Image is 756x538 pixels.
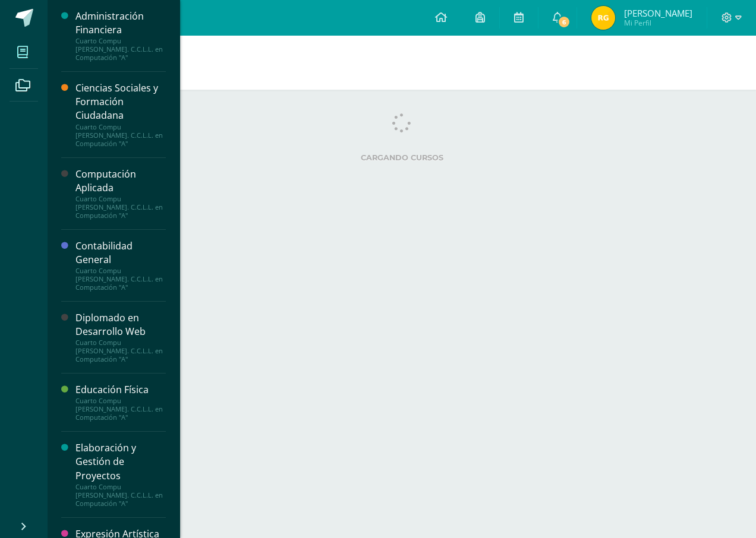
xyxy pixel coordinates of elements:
div: Cuarto Compu [PERSON_NAME]. C.C.L.L. en Computación "A" [75,123,166,148]
div: Contabilidad General [75,239,166,267]
div: Cuarto Compu [PERSON_NAME]. C.C.L.L. en Computación "A" [75,483,166,508]
div: Computación Aplicada [75,167,166,195]
label: Cargando cursos [71,153,732,162]
div: Administración Financiera [75,10,166,37]
div: Cuarto Compu [PERSON_NAME]. C.C.L.L. en Computación "A" [75,37,166,62]
span: [PERSON_NAME] [624,7,692,19]
a: Diplomado en Desarrollo WebCuarto Compu [PERSON_NAME]. C.C.L.L. en Computación "A" [75,311,166,363]
a: Contabilidad GeneralCuarto Compu [PERSON_NAME]. C.C.L.L. en Computación "A" [75,239,166,292]
span: Mi Perfil [624,18,692,28]
div: Elaboración y Gestión de Proyectos [75,441,166,482]
div: Cuarto Compu [PERSON_NAME]. C.C.L.L. en Computación "A" [75,397,166,422]
img: 4bdc64d4382e1202ccde2b187697ea59.png [591,6,615,30]
a: Computación AplicadaCuarto Compu [PERSON_NAME]. C.C.L.L. en Computación "A" [75,167,166,220]
span: 6 [557,15,571,29]
div: Cuarto Compu [PERSON_NAME]. C.C.L.L. en Computación "A" [75,195,166,220]
div: Ciencias Sociales y Formación Ciudadana [75,81,166,122]
div: Cuarto Compu [PERSON_NAME]. C.C.L.L. en Computación "A" [75,338,166,363]
a: Elaboración y Gestión de ProyectosCuarto Compu [PERSON_NAME]. C.C.L.L. en Computación "A" [75,441,166,507]
a: Administración FinancieraCuarto Compu [PERSON_NAME]. C.C.L.L. en Computación "A" [75,10,166,62]
div: Diplomado en Desarrollo Web [75,311,166,338]
div: Educación Física [75,383,166,397]
div: Cuarto Compu [PERSON_NAME]. C.C.L.L. en Computación "A" [75,267,166,292]
a: Ciencias Sociales y Formación CiudadanaCuarto Compu [PERSON_NAME]. C.C.L.L. en Computación "A" [75,81,166,147]
a: Educación FísicaCuarto Compu [PERSON_NAME]. C.C.L.L. en Computación "A" [75,383,166,422]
